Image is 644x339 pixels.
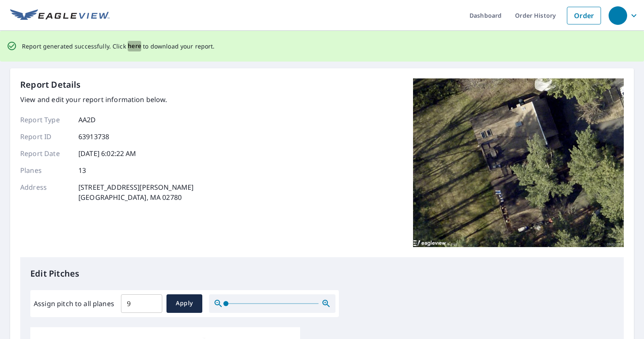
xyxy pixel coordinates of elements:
[20,94,193,105] p: View and edit your report information below.
[173,298,196,309] span: Apply
[78,132,109,142] p: 63913738
[20,165,71,175] p: Planes
[20,78,81,91] p: Report Details
[20,182,71,202] p: Address
[10,9,110,22] img: EV Logo
[413,78,624,247] img: Top image
[20,148,71,159] p: Report Date
[121,292,162,315] input: 00.0
[20,115,71,125] p: Report Type
[128,41,142,51] button: here
[78,115,96,125] p: AA2D
[78,148,137,159] p: [DATE] 6:02:22 AM
[34,299,114,309] label: Assign pitch to all planes
[567,7,601,24] a: Order
[78,165,86,175] p: 13
[22,41,215,51] p: Report generated successfully. Click to download your report.
[20,132,71,142] p: Report ID
[78,182,193,202] p: [STREET_ADDRESS][PERSON_NAME] [GEOGRAPHIC_DATA], MA 02780
[30,267,614,280] p: Edit Pitches
[166,294,202,313] button: Apply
